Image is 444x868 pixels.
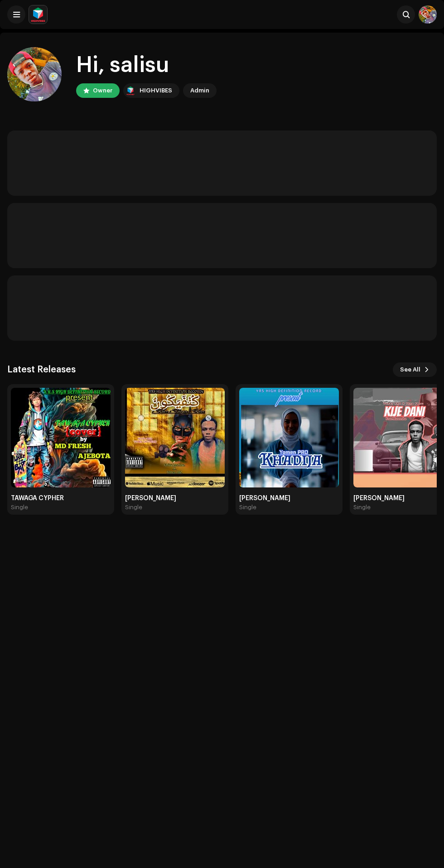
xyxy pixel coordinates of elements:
[239,388,339,487] img: 2dd8fe51-70cf-45e4-8de8-e6b8655fa5dd
[11,388,111,487] img: 633e861f-71cc-4b64-b2de-cf213d586554
[7,362,76,377] h3: Latest Releases
[125,495,225,502] div: [PERSON_NAME]
[11,495,111,502] div: TAWAGA CYPHER
[76,51,217,80] div: Hi, salisu
[353,504,371,511] div: Single
[93,85,112,96] div: Owner
[125,388,225,487] img: 9a10a783-715e-48a7-ba3e-08933d2d42ed
[29,5,47,24] img: feab3aad-9b62-475c-8caf-26f15a9573ee
[393,362,437,377] button: See All
[140,85,172,96] div: HIGHVIBES
[125,504,142,511] div: Single
[239,504,256,511] div: Single
[239,495,339,502] div: [PERSON_NAME]
[400,361,420,379] span: See All
[7,47,62,101] img: ce35adee-9acd-4081-8436-2d3fb47fa022
[419,5,437,24] img: ce35adee-9acd-4081-8436-2d3fb47fa022
[190,85,209,96] div: Admin
[11,504,28,511] div: Single
[125,85,136,96] img: feab3aad-9b62-475c-8caf-26f15a9573ee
